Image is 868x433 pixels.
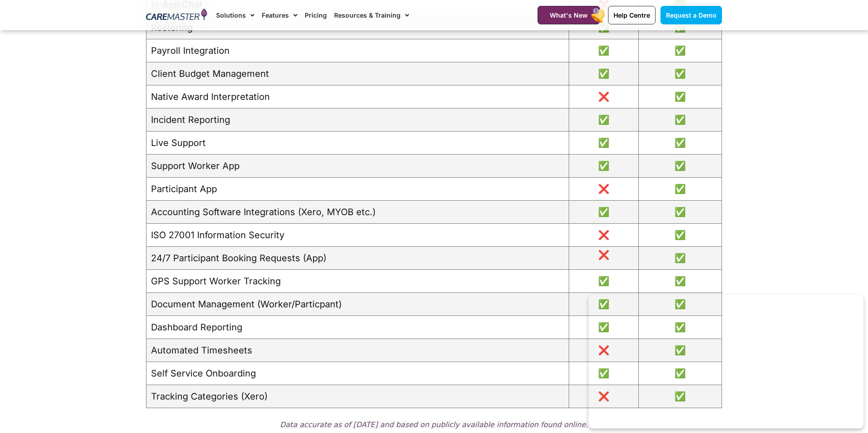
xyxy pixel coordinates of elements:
[146,316,569,339] td: Dashboard Reporting
[569,85,638,108] td: ❌
[638,108,722,132] td: ✅
[569,293,638,316] td: ✅
[146,62,569,85] td: Client Budget Management
[569,362,638,385] td: ✅
[638,39,722,62] td: ✅
[638,62,722,85] td: ✅
[146,39,569,62] td: Payroll Integration
[146,201,569,224] td: Accounting Software Integrations (Xero, MYOB etc.)
[569,39,638,62] td: ✅
[550,11,588,19] span: What's New
[146,385,569,408] td: Tracking Categories (Xero)
[666,11,717,19] span: Request a Demo
[146,155,569,178] td: Support Worker App
[569,385,638,408] td: ❌
[146,270,569,293] td: GPS Support Worker Tracking
[569,270,638,293] td: ✅
[146,293,569,316] td: Document Management (Worker/Particpant)
[638,85,722,108] td: ✅
[569,155,638,178] td: ✅
[146,339,569,362] td: Automated Timesheets
[589,295,863,428] iframe: Popup CTA
[280,420,588,429] span: Data accurate as of [DATE] and based on publicly available information found online.
[569,178,638,201] td: ❌
[638,178,722,201] td: ✅
[146,178,569,201] td: Participant App
[146,85,569,108] td: Native Award Interpretation
[146,9,207,22] img: CareMaster Logo
[146,108,569,132] td: Incident Reporting
[569,224,638,247] td: ❌
[638,132,722,155] td: ✅
[569,62,638,85] td: ✅
[146,224,569,247] td: ISO 27001 Information Security
[638,224,722,247] td: ✅
[569,247,638,270] td: ❌
[660,6,722,24] a: Request a Demo
[538,6,600,24] a: What's New
[638,201,722,224] td: ✅
[569,339,638,362] td: ❌
[569,201,638,224] td: ✅
[569,132,638,155] td: ✅
[146,247,569,270] td: 24/7 Participant Booking Requests (App)
[146,132,569,155] td: Live Support
[569,108,638,132] td: ✅
[608,6,656,24] a: Help Centre
[638,155,722,178] td: ✅
[638,247,722,270] td: ✅
[613,11,650,19] span: Help Centre
[638,293,722,316] td: ✅
[569,316,638,339] td: ✅
[146,362,569,385] td: Self Service Onboarding
[638,270,722,293] td: ✅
